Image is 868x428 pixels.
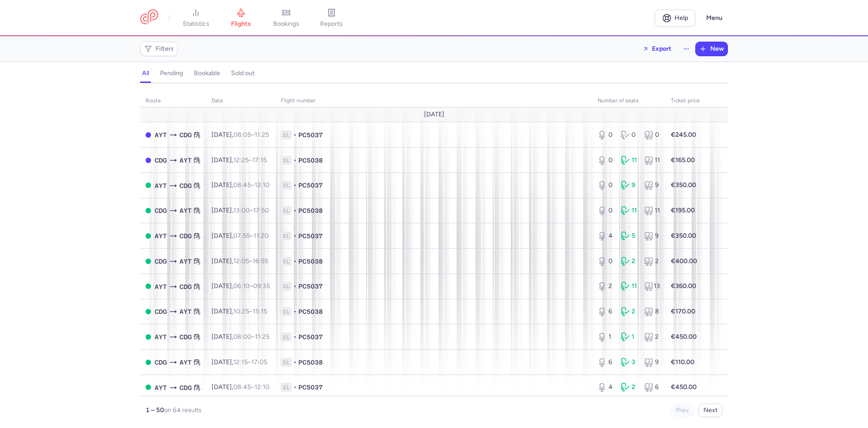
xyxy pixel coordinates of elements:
span: • [293,257,297,266]
div: 11 [621,206,637,215]
span: AYT [179,206,192,216]
span: • [293,282,297,291]
span: PC5037 [298,332,323,341]
span: PC5037 [298,231,323,240]
span: – [233,282,270,290]
strong: €245.00 [671,131,696,139]
span: • [293,206,297,215]
span: CDG [179,383,192,393]
time: 12:10 [255,383,269,391]
time: 16:55 [253,257,268,265]
span: CDG [155,206,167,216]
span: 1L [281,156,292,165]
div: 4 [598,231,613,240]
div: 0 [644,130,660,139]
div: 9 [644,181,660,190]
time: 11:25 [255,333,269,341]
span: – [233,358,267,366]
span: – [233,333,269,341]
span: – [233,383,269,391]
span: 1L [281,257,292,266]
div: 1 [598,332,613,341]
span: CDG [179,130,192,140]
span: CDG [179,231,192,241]
span: [DATE], [212,308,267,315]
span: [DATE], [212,333,269,341]
strong: €195.00 [671,207,695,214]
span: [DATE], [212,131,269,139]
span: 1L [281,231,292,240]
time: 08:45 [233,181,251,189]
th: Ticket price [665,94,705,108]
span: PC5038 [298,156,323,165]
time: 11:20 [254,232,269,240]
div: 6 [598,358,613,367]
span: – [233,156,267,164]
span: [DATE], [212,282,270,290]
strong: €360.00 [671,282,696,290]
th: date [206,94,275,108]
span: • [293,307,297,316]
span: CDG [155,256,167,266]
time: 17:05 [251,358,267,366]
div: 6 [644,383,660,392]
th: Flight number [275,94,592,108]
span: [DATE], [212,207,269,214]
strong: €450.00 [671,333,697,341]
span: • [293,231,297,240]
time: 06:10 [233,282,250,290]
span: 1L [281,130,292,139]
span: [DATE], [212,358,267,366]
button: Prev. [671,404,695,417]
span: AYT [155,383,167,393]
span: CDG [155,307,167,317]
div: 9 [644,231,660,240]
span: AYT [155,231,167,241]
span: • [293,358,297,367]
a: Help [655,10,695,27]
div: 2 [621,307,637,316]
div: 5 [621,231,637,240]
button: Menu [701,10,728,27]
time: 15:15 [253,308,267,315]
button: New [696,42,727,56]
span: 1L [281,282,292,291]
span: PC5037 [298,181,323,190]
span: 1L [281,358,292,367]
a: bookings [264,8,309,28]
strong: €110.00 [671,358,694,366]
span: AYT [155,282,167,292]
span: PC5038 [298,206,323,215]
span: [DATE], [212,232,269,240]
time: 12:05 [233,257,249,265]
a: CitizenPlane red outlined logo [140,10,158,26]
time: 12:10 [255,181,269,189]
div: 11 [621,282,637,291]
span: [DATE], [212,383,269,391]
span: Export [652,45,671,52]
time: 09:35 [253,282,270,290]
span: PC5038 [298,358,323,367]
span: 1L [281,206,292,215]
span: • [293,130,297,139]
span: AYT [155,130,167,140]
span: AYT [179,155,192,165]
strong: €450.00 [671,383,697,391]
button: Export [637,42,677,56]
strong: €165.00 [671,156,695,164]
span: • [293,156,297,165]
span: • [293,181,297,190]
span: PC5037 [298,130,323,139]
span: PC5037 [298,383,323,392]
span: [DATE], [212,257,268,265]
span: [DATE] [424,111,444,118]
span: PC5037 [298,282,323,291]
span: – [233,181,269,189]
span: CDG [179,332,192,342]
a: reports [309,8,354,28]
time: 12:15 [233,358,248,366]
time: 12:25 [233,156,249,164]
a: flights [218,8,264,28]
time: 11:25 [255,131,269,139]
span: 1L [281,181,292,190]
